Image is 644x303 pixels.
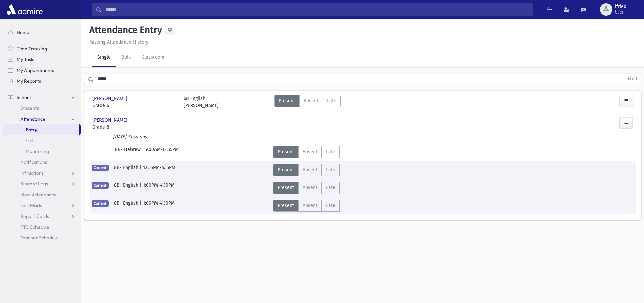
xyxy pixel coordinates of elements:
[273,200,340,212] div: AttTypes
[145,146,179,158] span: 9:00AM-12:55PM
[624,73,641,85] button: Find
[26,148,49,154] span: Monitoring
[142,146,145,158] span: |
[87,24,162,36] h5: Attendance Entry
[20,159,47,165] span: Notifications
[304,97,318,104] span: Absent
[140,200,143,212] span: |
[303,166,317,173] span: Absent
[3,27,81,38] a: Home
[17,67,54,73] span: My Appointments
[17,56,35,62] span: My Tasks
[92,48,116,67] a: Single
[20,192,57,198] span: Meal Attendance
[303,184,317,191] span: Absent
[140,164,143,176] span: |
[102,3,533,16] input: Search
[615,4,626,9] span: lfried
[273,146,340,158] div: AttTypes
[326,166,335,173] span: Late
[114,182,140,194] span: 8B- English
[3,189,81,200] a: Meal Attendance
[87,39,148,45] a: Missing Attendance History
[26,127,37,133] span: Entry
[327,97,336,104] span: Late
[273,164,340,176] div: AttTypes
[92,165,109,171] span: Current
[5,3,44,16] img: AdmirePro
[140,182,143,194] span: |
[143,164,175,176] span: 12:55PM-4:15PM
[3,54,81,65] a: My Tasks
[115,146,142,158] span: 8B- Hebrew
[20,181,48,187] span: Student Logs
[114,164,140,176] span: 8B- English
[3,43,81,54] a: Time Tracking
[303,148,317,155] span: Absent
[17,29,29,35] span: Home
[3,103,81,113] a: Students
[278,166,294,173] span: Present
[89,39,148,45] u: Missing Attendance History
[278,184,294,191] span: Present
[20,105,39,111] span: Students
[3,232,81,243] a: Teacher Schedule
[113,134,148,140] i: [DATE] Sessions:
[136,48,170,67] a: Classroom
[3,200,81,211] a: Test Marks
[92,124,177,131] span: Grade 8
[92,200,109,207] span: Current
[92,95,129,102] span: [PERSON_NAME]
[303,202,317,209] span: Absent
[20,235,58,241] span: Teacher Schedule
[20,170,44,176] span: Infractions
[143,200,175,212] span: 1:00PM-4:30PM
[278,148,294,155] span: Present
[279,97,295,104] span: Present
[3,146,81,157] a: Monitoring
[17,94,31,100] span: School
[114,200,140,212] span: 8B- English
[3,157,81,168] a: Notifications
[3,113,81,124] a: Attendance
[3,124,79,135] a: Entry
[20,224,49,230] span: PTC Schedule
[143,182,175,194] span: 1:00PM-4:30PM
[17,46,47,52] span: Time Tracking
[184,95,219,109] div: 6B English [PERSON_NAME]
[20,202,43,208] span: Test Marks
[274,95,341,109] div: AttTypes
[326,184,335,191] span: Late
[3,222,81,232] a: PTC Schedule
[3,76,81,86] a: My Reports
[92,102,177,109] span: Grade 6
[278,202,294,209] span: Present
[116,48,136,67] a: Bulk
[26,137,33,144] span: List
[3,178,81,189] a: Student Logs
[20,116,45,122] span: Attendance
[17,78,41,84] span: My Reports
[3,211,81,222] a: Report Cards
[92,117,129,124] span: [PERSON_NAME]
[273,182,340,194] div: AttTypes
[3,65,81,76] a: My Appointments
[615,9,626,15] span: User
[3,168,81,178] a: Infractions
[3,92,81,103] a: School
[326,202,335,209] span: Late
[92,182,109,189] span: Current
[3,135,81,146] a: List
[326,148,335,155] span: Late
[20,213,49,219] span: Report Cards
